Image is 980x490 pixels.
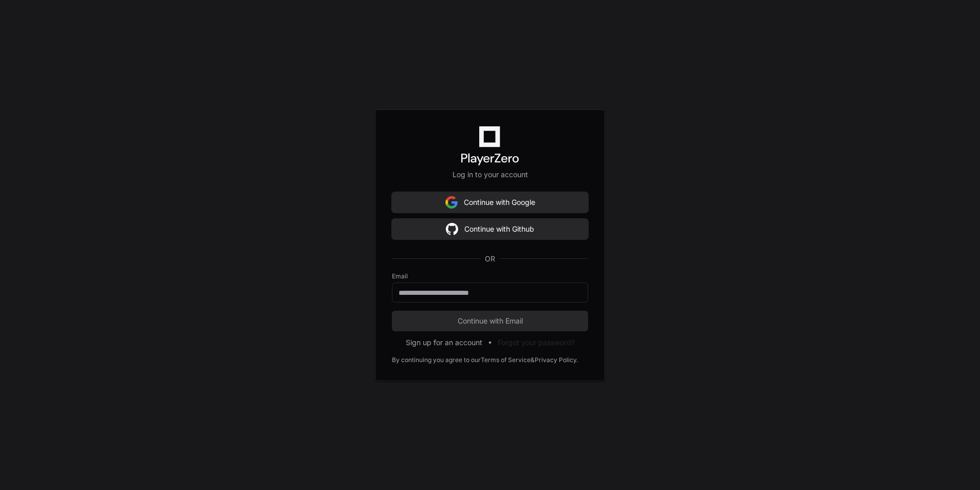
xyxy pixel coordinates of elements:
span: OR [481,254,499,264]
img: Sign in with google [445,192,458,213]
button: Continue with Github [392,219,588,239]
button: Continue with Google [392,192,588,213]
a: Privacy Policy. [535,356,578,364]
a: Terms of Service [481,356,531,364]
div: & [531,356,535,364]
label: Email [392,272,588,280]
p: Log in to your account [392,169,588,180]
button: Continue with Email [392,311,588,331]
div: By continuing you agree to our [392,356,481,364]
button: Sign up for an account [406,337,482,348]
button: Forgot your password? [498,337,575,348]
img: Sign in with google [446,219,458,239]
span: Continue with Email [392,316,588,326]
